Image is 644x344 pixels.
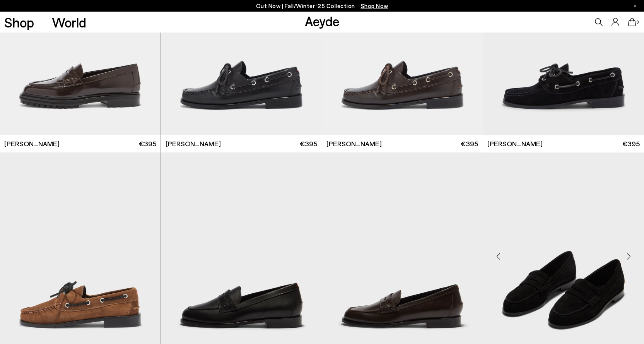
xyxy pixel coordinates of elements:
span: €395 [622,139,640,149]
a: [PERSON_NAME] €395 [483,135,644,152]
span: €395 [139,139,156,149]
div: Previous slide [487,245,510,268]
div: Next slide [617,245,640,268]
a: [PERSON_NAME] €395 [161,135,321,152]
a: Shop [4,15,34,29]
a: Aeyde [305,13,340,29]
a: 0 [628,18,636,26]
span: Navigate to /collections/new-in [361,2,388,9]
a: World [52,15,86,29]
span: 0 [636,20,640,24]
p: Out Now | Fall/Winter ‘25 Collection [256,1,388,11]
span: [PERSON_NAME] [326,139,382,149]
span: €395 [300,139,317,149]
span: €395 [461,139,478,149]
span: [PERSON_NAME] [487,139,543,149]
a: [PERSON_NAME] €395 [322,135,483,152]
span: [PERSON_NAME] [4,139,60,149]
span: [PERSON_NAME] [166,139,221,149]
